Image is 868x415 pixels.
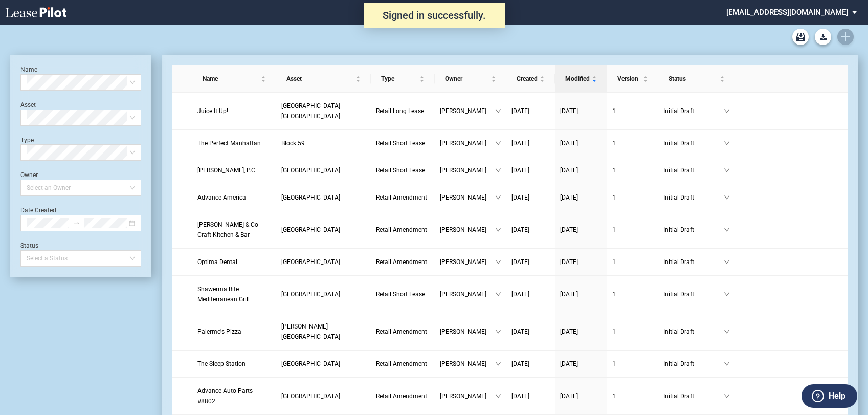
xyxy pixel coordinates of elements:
span: Retail Amendment [376,360,427,367]
a: Juice It Up! [197,106,271,116]
span: down [724,329,730,335]
a: Retail Short Lease [376,289,430,299]
span: Initial Draft [663,289,724,299]
span: [DATE] [511,107,529,115]
a: [GEOGRAPHIC_DATA] [281,391,366,401]
span: Type [381,74,417,84]
a: 1 [612,326,653,337]
a: Retail Amendment [376,391,430,401]
span: Scalia & Co Craft Kitchen & Bar [197,221,258,238]
a: Retail Amendment [376,225,430,235]
span: Gateway Plaza Santa Fe Springs [281,102,340,120]
a: [DATE] [560,289,602,299]
span: Retail Amendment [376,392,427,400]
md-menu: Download Blank Form List [812,29,834,45]
span: Retail Long Lease [376,107,424,115]
a: 1 [612,289,653,299]
span: 1 [612,167,616,174]
a: [DATE] [511,391,550,401]
span: Central Station [281,360,340,367]
label: Owner [20,171,38,179]
th: Type [371,65,435,93]
a: [DATE] [560,138,602,148]
span: down [495,361,501,367]
span: [DATE] [560,258,578,266]
a: The Perfect Manhattan [197,138,271,148]
span: Modified [565,74,590,84]
a: Advance America [197,192,271,203]
a: [DATE] [560,165,602,176]
span: 1 [612,107,616,115]
th: Created [506,65,555,93]
a: [DATE] [560,192,602,203]
label: Type [20,137,34,144]
a: 1 [612,257,653,267]
a: Retail Long Lease [376,106,430,116]
span: [PERSON_NAME] [440,106,495,116]
span: [DATE] [560,392,578,400]
span: down [495,259,501,265]
th: Owner [435,65,506,93]
span: [PERSON_NAME] [440,192,495,203]
span: Shawerma Bite Mediterranean Grill [197,286,250,303]
span: Asset [286,74,353,84]
a: [GEOGRAPHIC_DATA] [281,257,366,267]
a: Advance Auto Parts #8802 [197,386,271,406]
span: Retail Amendment [376,258,427,266]
span: [DATE] [511,328,529,335]
span: [DATE] [560,226,578,233]
span: down [724,140,730,146]
span: down [724,361,730,367]
span: [DATE] [560,107,578,115]
span: [PERSON_NAME] [440,391,495,401]
span: [PERSON_NAME] [440,359,495,369]
span: Initial Draft [663,106,724,116]
span: Version [617,74,641,84]
span: down [724,393,730,399]
a: [DATE] [560,326,602,337]
button: Download Blank Form [815,29,831,45]
span: Farmington Crossroads [281,194,340,201]
span: Initial Draft [663,138,724,148]
span: down [495,329,501,335]
span: The Sleep Station [197,360,246,367]
th: Version [607,65,658,93]
a: [GEOGRAPHIC_DATA] [281,225,366,235]
a: Retail Short Lease [376,138,430,148]
button: Help [802,384,857,408]
a: Optima Dental [197,257,271,267]
a: [DATE] [511,165,550,176]
span: [PERSON_NAME] [440,225,495,235]
label: Name [20,66,37,73]
span: Owner [445,74,489,84]
a: 1 [612,138,653,148]
div: Signed in successfully. [364,3,505,28]
span: [DATE] [560,140,578,147]
span: [DATE] [511,258,529,266]
span: Initial Draft [663,225,724,235]
span: [DATE] [511,226,529,233]
span: Morris Hills Shopping Center [281,323,340,340]
span: Block 59 [281,140,305,147]
span: down [724,194,730,201]
span: [PERSON_NAME] [440,165,495,176]
span: [DATE] [511,140,529,147]
span: Juice It Up! [197,107,228,115]
span: Retail Short Lease [376,140,425,147]
span: Initial Draft [663,359,724,369]
span: down [495,227,501,233]
a: [DATE] [511,106,550,116]
a: Retail Amendment [376,257,430,267]
span: Retail Amendment [376,194,427,201]
a: [DATE] [560,106,602,116]
span: Name [203,74,258,84]
span: down [495,393,501,399]
span: Initial Draft [663,165,724,176]
a: [DATE] [511,326,550,337]
span: Advance America [197,194,246,201]
span: Bristol Park [281,258,340,266]
label: Help [829,389,845,403]
a: [GEOGRAPHIC_DATA] [GEOGRAPHIC_DATA] [281,101,366,121]
span: [DATE] [560,167,578,174]
a: [DATE] [511,138,550,148]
